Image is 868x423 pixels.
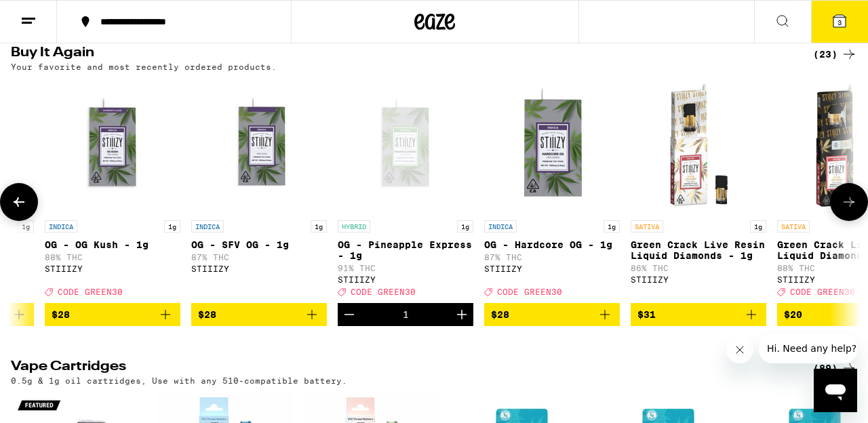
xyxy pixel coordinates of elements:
p: INDICA [484,220,517,233]
a: (89) [813,360,857,376]
div: STIIIZY [484,264,620,273]
span: $31 [637,309,656,320]
img: STIIIZY - OG - SFV OG - 1g [191,78,327,214]
span: CODE GREEN30 [351,287,416,296]
p: 88% THC [45,253,180,262]
span: $28 [52,309,70,320]
a: Open page for OG - SFV OG - 1g from STIIIZY [191,78,327,303]
button: Add to bag [45,303,180,326]
p: Green Crack Live Resin Liquid Diamonds - 1g [631,239,766,261]
a: Open page for OG - Pineapple Express - 1g from STIIIZY [338,78,473,303]
span: $28 [198,309,216,320]
div: STIIIZY [45,264,180,273]
h2: Buy It Again [11,46,791,62]
p: 1g [18,220,34,233]
button: Decrement [338,303,361,326]
p: 1g [750,220,766,233]
div: STIIIZY [631,275,766,284]
p: OG - SFV OG - 1g [191,239,327,250]
button: Add to bag [631,303,766,326]
a: Open page for Green Crack Live Resin Liquid Diamonds - 1g from STIIIZY [631,78,766,303]
div: 1 [403,309,409,320]
p: SATIVA [631,220,663,233]
div: STIIIZY [191,264,327,273]
p: OG - OG Kush - 1g [45,239,180,250]
iframe: Close message [726,336,753,363]
p: INDICA [191,220,224,233]
iframe: Message from company [759,334,857,363]
p: OG - Hardcore OG - 1g [484,239,620,250]
p: 86% THC [631,264,766,273]
button: Add to bag [484,303,620,326]
span: 3 [837,18,842,26]
img: STIIIZY - Green Crack Live Resin Liquid Diamonds - 1g [631,78,766,214]
p: HYBRID [338,220,370,233]
p: 1g [457,220,473,233]
a: Open page for OG - Hardcore OG - 1g from STIIIZY [484,78,620,303]
a: Open page for OG - OG Kush - 1g from STIIIZY [45,78,180,303]
p: 0.5g & 1g oil cartridges, Use with any 510-compatible battery. [11,376,347,385]
div: STIIIZY [338,275,473,284]
p: 87% THC [484,253,620,262]
p: 1g [311,220,327,233]
span: $20 [784,309,802,320]
img: STIIIZY - OG - OG Kush - 1g [45,78,180,214]
button: 3 [811,1,868,43]
p: Your favorite and most recently ordered products. [11,62,277,71]
button: Increment [450,303,473,326]
p: 91% THC [338,264,473,273]
p: INDICA [45,220,77,233]
p: 87% THC [191,253,327,262]
span: CODE GREEN30 [790,287,855,296]
iframe: Button to launch messaging window [814,369,857,412]
button: Add to bag [191,303,327,326]
img: STIIIZY - OG - Hardcore OG - 1g [484,78,620,214]
span: $28 [491,309,509,320]
p: 1g [164,220,180,233]
h2: Vape Cartridges [11,360,791,376]
a: (23) [813,46,857,62]
p: OG - Pineapple Express - 1g [338,239,473,261]
span: CODE GREEN30 [58,287,123,296]
p: SATIVA [777,220,810,233]
p: 1g [604,220,620,233]
span: CODE GREEN30 [497,287,562,296]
